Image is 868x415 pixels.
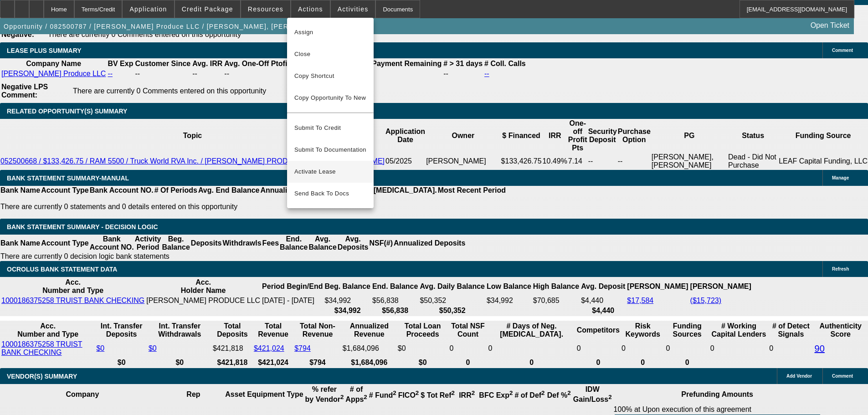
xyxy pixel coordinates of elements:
span: Close [294,49,366,60]
span: Activate Lease [294,166,366,177]
span: Submit To Documentation [294,144,366,155]
span: Copy Opportunity To New [294,94,366,101]
span: Submit To Credit [294,123,366,133]
span: Assign [294,27,366,38]
span: Send Back To Docs [294,188,366,199]
span: Copy Shortcut [294,71,366,82]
